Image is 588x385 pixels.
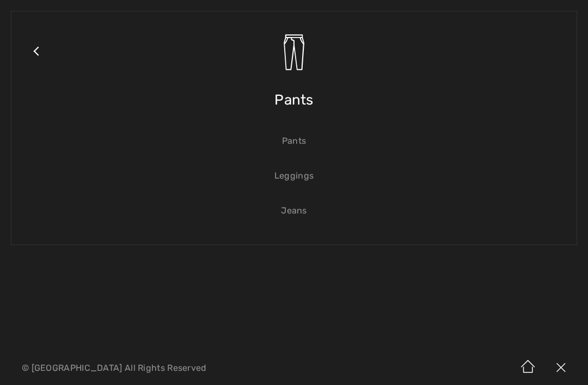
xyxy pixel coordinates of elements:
[22,129,566,153] a: Pants
[22,199,566,223] a: Jeans
[22,164,566,188] a: Leggings
[22,364,346,372] p: © [GEOGRAPHIC_DATA] All Rights Reserved
[512,351,544,385] img: Home
[274,81,314,119] span: Pants
[544,351,577,385] img: X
